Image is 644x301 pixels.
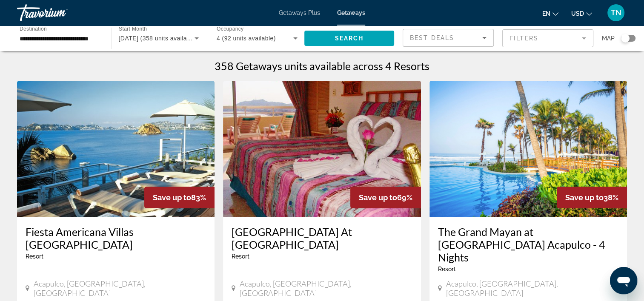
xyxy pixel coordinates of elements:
button: Change language [542,7,558,20]
span: Search [335,35,364,42]
span: Acapulco, [GEOGRAPHIC_DATA], [GEOGRAPHIC_DATA] [446,279,618,298]
div: 38% [557,187,627,208]
button: Search [304,31,395,46]
a: Travorium [17,2,102,24]
span: 4 (92 units available) [217,35,276,42]
span: Best Deals [410,34,454,41]
span: Resort [438,266,456,273]
button: User Menu [605,4,627,22]
span: en [542,10,550,17]
span: Resort [232,253,249,260]
img: 6982O01X.jpg [429,81,627,217]
h1: 358 Getaways units available across 4 Resorts [215,60,429,72]
a: Fiesta Americana Villas [GEOGRAPHIC_DATA] [26,225,206,251]
span: TN [611,9,621,17]
span: Destination [20,26,47,31]
span: Map [602,32,615,44]
iframe: Button to launch messaging window [610,267,637,294]
a: Getaways Plus [279,9,320,16]
span: Acapulco, [GEOGRAPHIC_DATA], [GEOGRAPHIC_DATA] [34,279,206,298]
span: Start Month [119,26,147,32]
a: [GEOGRAPHIC_DATA] At [GEOGRAPHIC_DATA] [232,225,412,251]
div: 83% [144,187,215,208]
span: USD [571,10,584,17]
span: Acapulco, [GEOGRAPHIC_DATA], [GEOGRAPHIC_DATA] [240,279,412,298]
span: Save up to [565,193,604,202]
img: 6794E01L.jpg [17,81,215,217]
mat-select: Sort by [410,33,487,43]
a: The Grand Mayan at [GEOGRAPHIC_DATA] Acapulco - 4 Nights [438,225,618,264]
div: 69% [350,187,421,208]
button: Change currency [571,7,592,20]
img: 0520I01L.jpg [223,81,421,217]
span: Resort [26,253,43,260]
span: [DATE] (358 units available) [119,35,198,42]
button: Filter [502,29,593,48]
span: Save up to [359,193,397,202]
span: Occupancy [217,26,243,32]
span: Save up to [153,193,191,202]
a: Getaways [337,9,365,16]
